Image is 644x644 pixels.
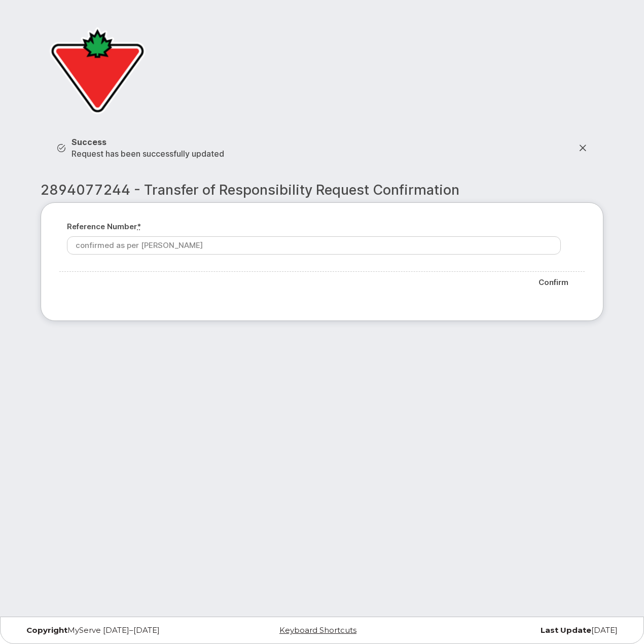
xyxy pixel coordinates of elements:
[19,626,221,634] div: MyServe [DATE]–[DATE]
[541,625,591,635] strong: Last Update
[279,625,356,635] a: Keyboard Shortcuts
[26,625,67,635] strong: Copyright
[71,136,224,148] strong: Success
[423,626,625,634] div: [DATE]
[530,272,577,294] input: Confirm
[67,221,141,232] label: Reference number
[41,183,603,198] h2: 2894077244 - Transfer of Responsibility Request Confirmation
[137,222,141,231] abbr: required
[49,26,146,115] img: Canadian Tire Corporation
[71,136,224,160] div: Request has been successfully updated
